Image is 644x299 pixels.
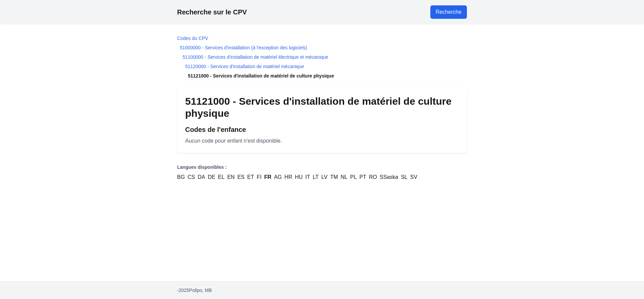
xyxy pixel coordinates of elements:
a: Recherche sur le CPV [177,8,247,16]
a: SL [401,173,408,181]
a: TM [330,173,338,181]
a: CS [187,173,195,181]
a: NL [341,173,347,181]
a: IT [305,173,310,181]
a: 51100000 - Services d'installation de matériel électrique et mécanique [182,54,328,60]
a: ES [237,173,245,181]
a: FI [257,173,261,181]
a: Go to search [430,5,467,19]
a: BG [177,173,185,181]
p: Aucun code pour enfant n'est disponible. [185,137,459,145]
a: FR [264,173,271,181]
a: AG [274,173,282,181]
a: LT [313,173,319,181]
a: Codes du CPV [177,36,208,41]
a: LV [321,173,327,181]
a: 51000000 - Services d'installation (à l'exception des logiciels) [180,45,307,50]
a: PT [360,173,366,181]
a: DE [208,173,215,181]
h1: 51121000 - Services d'installation de matériel de culture physique [185,95,459,119]
nav: Breadcrumb [177,35,467,79]
a: DA [198,173,205,181]
p: - 2025 Polipo, MB [177,287,467,294]
a: SSaska [380,173,398,181]
a: 51120000 - Services d'installation de matériel mécanique [185,64,304,69]
a: EN [227,173,234,181]
p: Langues disponibles : [177,164,467,170]
a: RO [369,173,377,181]
li: 51121000 - Services d'installation de matériel de culture physique [177,72,467,79]
a: HR [284,173,292,181]
a: ET [247,173,254,181]
nav: Language Versions [177,164,467,181]
a: SV [410,173,417,181]
a: HU [295,173,303,181]
h2: Codes de l'enfance [185,125,459,134]
a: EL [218,173,225,181]
a: PL [350,173,357,181]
